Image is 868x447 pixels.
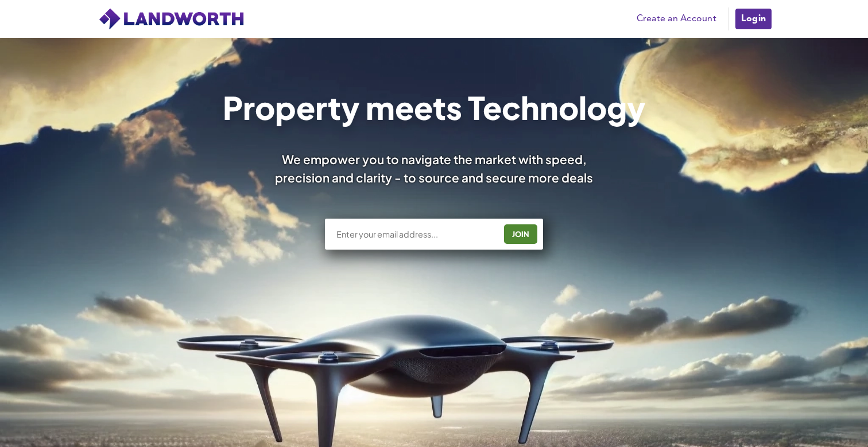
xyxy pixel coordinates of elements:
a: Login [734,7,773,30]
div: We empower you to navigate the market with speed, precision and clarity - to source and secure mo... [259,150,609,186]
h1: Property meets Technology [223,92,646,123]
button: JOIN [504,224,537,244]
div: JOIN [507,225,534,243]
input: Enter your email address... [335,228,495,240]
a: Create an Account [631,10,722,28]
